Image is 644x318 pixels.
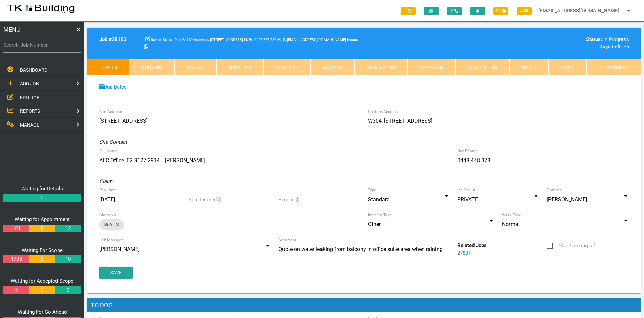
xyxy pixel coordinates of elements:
a: Email [548,59,586,75]
label: Contact [547,187,561,193]
div: In Progress 56 [502,36,629,51]
label: Full Name [99,148,117,154]
b: Notes: [347,38,358,42]
span: 0447 667 730 [249,38,276,42]
b: Job # 28102 [99,36,127,42]
div: 55-A [99,219,124,230]
span: [EMAIL_ADDRESS][DOMAIN_NAME] [283,38,346,42]
span: REPORTS [20,108,40,114]
b: Name: [151,38,162,42]
label: Sum Insured $ [189,196,221,204]
img: s3file [7,3,75,14]
a: 8 [29,225,55,233]
a: 181 [3,225,29,233]
label: Claim No. [99,212,117,218]
a: Waiting for Details [21,186,63,192]
a: 6 [29,255,55,263]
b: W: [249,38,253,42]
span: [STREET_ADDRESS] [194,38,243,42]
label: Custom Address [368,109,398,115]
span: Skip booking tab [547,242,596,250]
a: Go Ahead [263,59,310,75]
a: Waiting for Accepted Scope [11,278,73,284]
span: ADD JOB [20,81,39,86]
span: 87 [493,7,508,15]
b: E: [283,38,286,42]
b: Address: [194,38,209,42]
a: 0 [55,286,80,294]
a: Details [87,59,129,75]
label: Day Phone [457,148,477,154]
i: Site Contact [99,139,127,145]
a: 1785 [3,255,29,263]
label: Excess $ [278,196,299,204]
span: DASHBOARD [20,67,47,73]
a: Click here copy customer information. [144,44,148,50]
a: Waiting For Go Ahead [18,309,67,315]
a: Due Dates [99,84,127,90]
label: Comment [278,237,296,243]
i: Claim [99,178,112,184]
b: M: [277,38,282,42]
span: MENU [3,25,21,34]
span: 1 [401,7,416,15]
a: Waiting for Appointment [15,216,70,222]
a: 0 [3,194,81,202]
b: Days Left: [599,44,622,50]
span: 0 [447,7,462,15]
a: 10 [55,255,80,263]
a: Attachment [587,59,641,75]
label: Ins Co/LA [457,187,476,193]
a: 5 [3,286,29,294]
a: Variation [408,59,455,75]
span: 4 [517,7,532,15]
h1: To Do's [87,298,641,312]
a: GA Conf [310,59,354,75]
label: Type [368,187,376,193]
label: Search Job Number [3,41,81,49]
a: Completion [455,59,509,75]
span: EDIT JOB [20,95,40,100]
b: Status: [586,36,602,42]
a: 27837 [457,250,471,256]
a: 12 [55,225,80,233]
i: close [112,219,120,230]
a: 0 [29,286,55,294]
a: Scheduling [355,59,408,75]
label: Job Manager [99,237,123,243]
a: Notes [509,59,548,75]
b: Related Jobs [457,242,487,248]
a: Waiting For Scope [22,247,63,253]
a: Scope 1-0 [216,59,263,75]
label: Work Type [502,212,521,218]
label: Incident Type [368,212,391,218]
b: H: [244,38,248,42]
button: Save [99,267,133,279]
a: Booking [129,59,174,75]
span: MANAGE [20,122,39,128]
a: Report [175,59,216,75]
label: Site Address [99,109,122,115]
label: Req. Date [99,187,117,193]
span: Strata Plan 84269 [151,38,193,42]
